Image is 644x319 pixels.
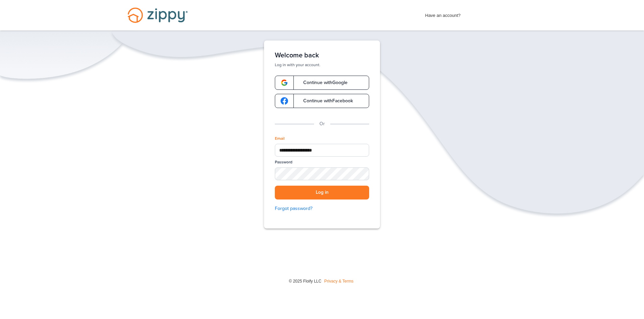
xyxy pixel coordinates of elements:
label: Password [275,159,292,165]
span: Have an account? [425,8,461,19]
a: Forgot password? [275,205,369,212]
a: Privacy & Terms [324,279,353,284]
span: Continue with Google [296,80,348,85]
a: google-logoContinue withFacebook [275,94,369,108]
h1: Welcome back [275,51,369,59]
span: Continue with Facebook [296,99,353,103]
img: google-logo [281,97,288,105]
p: Or [319,120,325,128]
p: Log in with your account. [275,62,369,68]
a: google-logoContinue withGoogle [275,76,369,90]
label: Email [275,136,285,141]
input: Password [275,167,369,180]
span: © 2025 Floify LLC [289,279,321,284]
button: Log in [275,186,369,200]
img: google-logo [281,79,288,86]
input: Email [275,144,369,157]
